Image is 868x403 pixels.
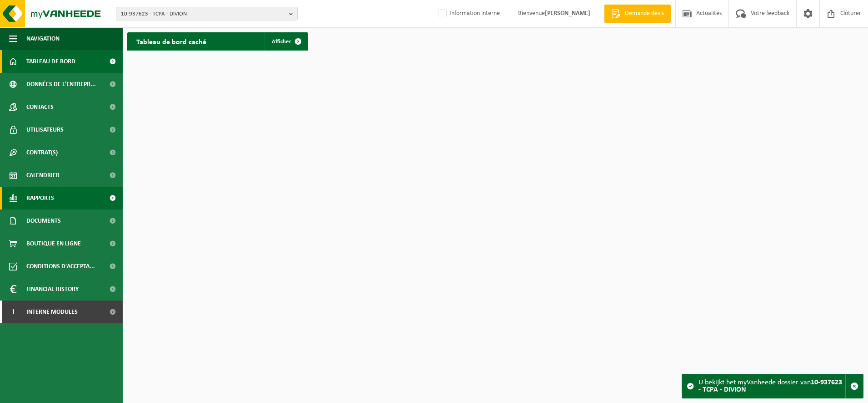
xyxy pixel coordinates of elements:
[698,374,845,398] div: U bekijkt het myVanheede dossier van
[545,10,590,17] strong: [PERSON_NAME]
[26,187,54,209] span: Rapports
[26,96,54,118] span: Contacts
[437,7,500,20] label: Information interne
[272,39,291,45] span: Afficher
[116,7,298,20] button: 10-937623 - TCPA - DIVION
[26,73,96,96] span: Données de l'entrepr...
[26,232,81,255] span: Boutique en ligne
[26,50,75,73] span: Tableau de bord
[26,301,78,323] span: Interne modules
[26,278,79,301] span: Financial History
[26,255,95,278] span: Conditions d'accepta...
[26,118,64,141] span: Utilisateurs
[121,7,285,21] span: 10-937623 - TCPA - DIVION
[26,209,61,232] span: Documents
[264,32,307,51] a: Afficher
[604,5,671,23] a: Demande devis
[26,164,60,187] span: Calendrier
[26,27,60,50] span: Navigation
[26,141,58,164] span: Contrat(s)
[698,379,842,393] strong: 10-937623 - TCPA - DIVION
[127,32,215,50] h2: Tableau de bord caché
[623,9,666,18] span: Demande devis
[9,301,17,323] span: I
